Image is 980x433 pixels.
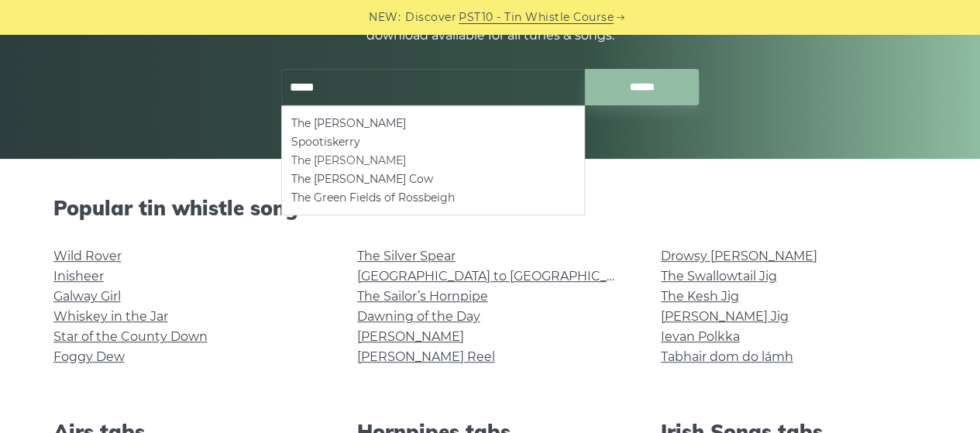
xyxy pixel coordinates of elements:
[357,329,464,344] a: [PERSON_NAME]
[661,249,817,263] a: Drowsy [PERSON_NAME]
[661,349,793,364] a: Tabhair dom do lámh
[53,289,121,304] a: Galway Girl
[53,329,208,344] a: Star of the County Down
[291,188,575,207] li: The Green Fields of Rossbeigh
[291,151,575,170] li: The [PERSON_NAME]
[53,309,168,324] a: Whiskey in the Jar
[53,269,104,284] a: Inisheer
[357,309,480,324] a: Dawning of the Day
[357,289,488,304] a: The Sailor’s Hornpipe
[53,249,122,263] a: Wild Rover
[459,9,614,26] a: PST10 - Tin Whistle Course
[661,329,740,344] a: Ievan Polkka
[661,309,789,324] a: [PERSON_NAME] Jig
[53,349,125,364] a: Foggy Dew
[661,269,777,284] a: The Swallowtail Jig
[291,114,575,132] li: The [PERSON_NAME]
[369,9,401,26] span: NEW:
[357,349,495,364] a: [PERSON_NAME] Reel
[291,170,575,188] li: The [PERSON_NAME] Cow
[661,289,739,304] a: The Kesh Jig
[357,269,643,284] a: [GEOGRAPHIC_DATA] to [GEOGRAPHIC_DATA]
[291,132,575,151] li: Spootiskerry
[53,196,927,220] h2: Popular tin whistle songs & tunes
[405,9,456,26] span: Discover
[357,249,456,263] a: The Silver Spear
